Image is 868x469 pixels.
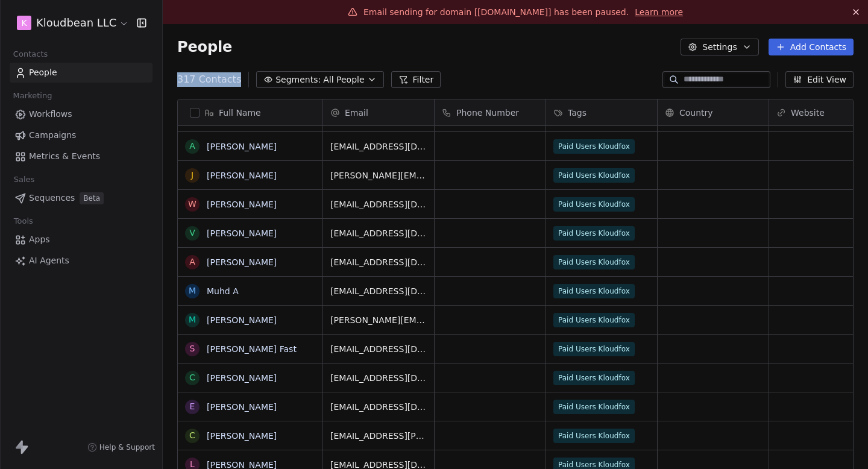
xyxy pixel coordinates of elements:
[330,314,427,326] span: [PERSON_NAME][EMAIL_ADDRESS][DOMAIN_NAME]
[553,429,635,443] span: Paid Users Kloudfox
[207,315,277,325] a: [PERSON_NAME]
[189,140,195,153] div: A
[456,107,519,119] span: Phone Number
[10,104,153,124] a: Workflows
[330,169,427,181] span: [PERSON_NAME][EMAIL_ADDRESS][DOMAIN_NAME]
[330,343,427,355] span: [EMAIL_ADDRESS][DOMAIN_NAME]
[8,212,38,230] span: Tools
[189,256,195,268] div: A
[553,139,635,154] span: Paid Users Kloudfox
[323,99,434,125] div: Email
[658,99,769,125] div: Country
[8,87,57,105] span: Marketing
[207,402,277,412] a: [PERSON_NAME]
[8,45,53,63] span: Contacts
[29,233,50,246] span: Apps
[177,38,232,56] span: People
[189,227,195,239] div: V
[391,71,441,88] button: Filter
[330,140,427,153] span: [EMAIL_ADDRESS][DOMAIN_NAME]
[189,285,196,297] div: M
[10,188,153,208] a: SequencesBeta
[435,99,546,125] div: Phone Number
[791,107,825,119] span: Website
[330,401,427,413] span: [EMAIL_ADDRESS][DOMAIN_NAME]
[8,171,40,189] span: Sales
[207,286,239,296] a: Muhd A
[330,198,427,210] span: [EMAIL_ADDRESS][DOMAIN_NAME]
[10,251,153,271] a: AI Agents
[10,63,153,83] a: People
[189,313,196,326] div: M
[345,107,368,119] span: Email
[330,430,427,442] span: [EMAIL_ADDRESS][PERSON_NAME][DOMAIN_NAME]
[330,256,427,268] span: [EMAIL_ADDRESS][DOMAIN_NAME]
[207,228,277,238] a: [PERSON_NAME]
[177,72,241,87] span: 317 Contacts
[14,13,128,33] button: KKloudbean LLC
[330,227,427,239] span: [EMAIL_ADDRESS][DOMAIN_NAME]
[178,99,322,125] div: Full Name
[568,107,587,119] span: Tags
[363,7,629,17] span: Email sending for domain [[DOMAIN_NAME]] has been paused.
[679,107,713,119] span: Country
[29,108,72,121] span: Workflows
[207,200,277,209] a: [PERSON_NAME]
[99,442,155,452] span: Help & Support
[553,197,635,212] span: Paid Users Kloudfox
[546,99,657,125] div: Tags
[80,192,104,204] span: Beta
[10,146,153,166] a: Metrics & Events
[207,344,297,354] a: [PERSON_NAME] Fast
[553,255,635,269] span: Paid Users Kloudfox
[190,400,195,413] div: E
[207,373,277,383] a: [PERSON_NAME]
[207,142,277,151] a: [PERSON_NAME]
[29,66,57,79] span: People
[769,39,854,55] button: Add Contacts
[10,230,153,250] a: Apps
[36,15,116,31] span: Kloudbean LLC
[553,284,635,298] span: Paid Users Kloudfox
[21,17,27,29] span: K
[323,74,364,86] span: All People
[189,429,195,442] div: C
[29,254,69,267] span: AI Agents
[207,431,277,441] a: [PERSON_NAME]
[553,226,635,241] span: Paid Users Kloudfox
[87,442,155,452] a: Help & Support
[553,342,635,356] span: Paid Users Kloudfox
[553,168,635,183] span: Paid Users Kloudfox
[785,71,854,88] button: Edit View
[635,6,683,18] a: Learn more
[553,371,635,385] span: Paid Users Kloudfox
[330,285,427,297] span: [EMAIL_ADDRESS][DOMAIN_NAME]
[330,372,427,384] span: [EMAIL_ADDRESS][DOMAIN_NAME]
[219,107,261,119] span: Full Name
[29,150,100,163] span: Metrics & Events
[681,39,758,55] button: Settings
[29,192,75,204] span: Sequences
[10,125,153,145] a: Campaigns
[207,257,277,267] a: [PERSON_NAME]
[553,313,635,327] span: Paid Users Kloudfox
[188,198,197,210] div: W
[207,171,277,180] a: [PERSON_NAME]
[191,169,193,181] div: J
[29,129,76,142] span: Campaigns
[189,371,195,384] div: c
[553,400,635,414] span: Paid Users Kloudfox
[275,74,321,86] span: Segments:
[190,342,195,355] div: S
